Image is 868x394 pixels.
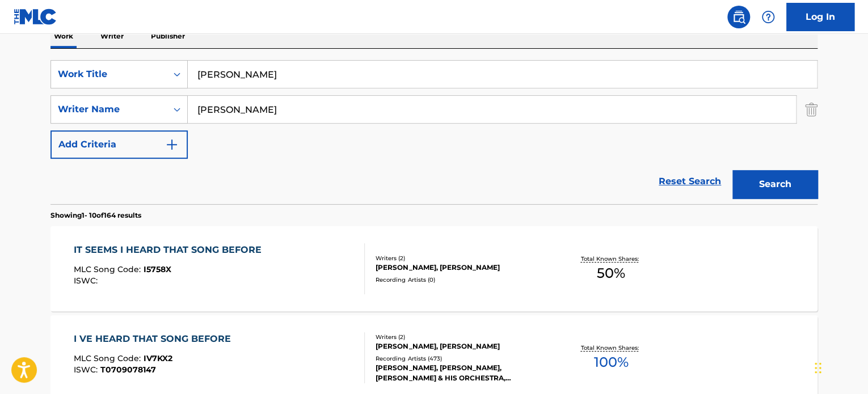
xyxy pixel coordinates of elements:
[732,170,818,198] button: Search
[376,341,547,351] div: [PERSON_NAME], [PERSON_NAME]
[732,10,745,24] img: search
[761,10,775,24] img: help
[376,254,547,262] div: Writers ( 2 )
[50,210,141,221] p: Showing 1 - 10 of 164 results
[580,255,641,263] p: Total Known Shares:
[805,95,818,124] img: Delete Criterion
[376,354,547,363] div: Recording Artists ( 473 )
[165,138,179,151] img: 9d2ae6d4665cec9f34b9.svg
[144,264,171,274] span: I5758X
[786,3,854,31] a: Log In
[74,276,100,286] span: ISWC :
[50,24,77,48] p: Work
[580,344,641,352] p: Total Known Shares:
[74,332,237,346] div: I VE HEARD THAT SONG BEFORE
[148,24,188,48] p: Publisher
[74,264,144,274] span: MLC Song Code :
[50,130,188,159] button: Add Criteria
[97,24,127,48] p: Writer
[376,262,547,273] div: [PERSON_NAME], [PERSON_NAME]
[144,353,172,363] span: IV7KX2
[376,276,547,284] div: Recording Artists ( 0 )
[597,263,625,283] span: 50 %
[376,363,547,383] div: [PERSON_NAME], [PERSON_NAME], [PERSON_NAME] & HIS ORCHESTRA, [PERSON_NAME], [PERSON_NAME]
[58,67,160,81] div: Work Title
[14,9,57,25] img: MLC Logo
[811,340,868,394] iframe: Chat Widget
[376,333,547,341] div: Writers ( 2 )
[757,6,779,28] div: Help
[593,352,628,372] span: 100 %
[74,353,144,363] span: MLC Song Code :
[50,226,818,311] a: IT SEEMS I HEARD THAT SONG BEFOREMLC Song Code:I5758XISWC:Writers (2)[PERSON_NAME], [PERSON_NAME]...
[50,60,818,204] form: Search Form
[74,243,267,257] div: IT SEEMS I HEARD THAT SONG BEFORE
[815,351,821,385] div: Drag
[74,365,100,375] span: ISWC :
[727,6,750,28] a: Public Search
[58,103,160,116] div: Writer Name
[100,365,156,375] span: T0709078147
[653,169,727,194] a: Reset Search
